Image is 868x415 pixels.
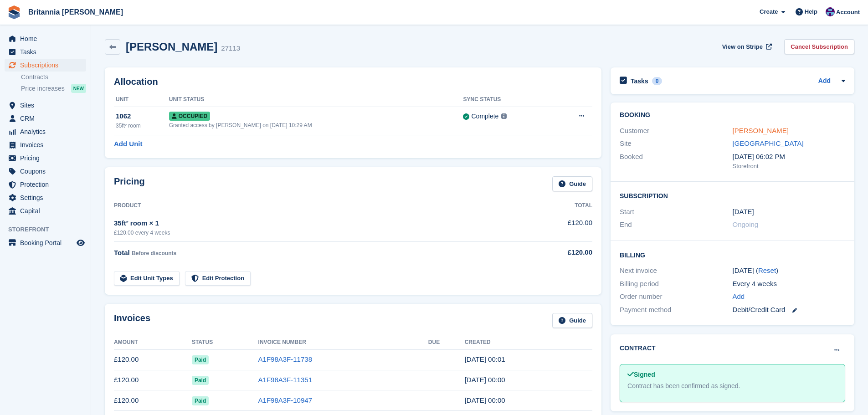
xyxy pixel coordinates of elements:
[733,220,759,228] span: Ongoing
[5,59,86,72] a: menu
[192,355,209,364] span: Paid
[169,92,463,107] th: Unit Status
[631,77,648,85] h2: Tasks
[20,152,75,164] span: Pricing
[428,335,465,350] th: Due
[114,249,130,256] span: Total
[114,199,519,213] th: Product
[758,266,776,274] a: Reset
[5,236,86,249] a: menu
[620,152,732,171] div: Booked
[805,7,817,16] span: Help
[519,213,592,241] td: £120.00
[5,152,86,164] a: menu
[192,396,209,405] span: Paid
[733,292,745,302] a: Add
[258,376,312,384] a: A1F98A3F-11351
[719,39,774,54] a: View on Stripe
[733,152,845,162] div: [DATE] 06:02 PM
[114,390,192,411] td: £120.00
[20,59,75,72] span: Subscriptions
[5,99,86,112] a: menu
[114,176,145,191] h2: Pricing
[5,178,86,191] a: menu
[185,271,251,286] a: Edit Protection
[116,111,169,122] div: 1062
[465,355,505,363] time: 2025-09-20 23:01:16 UTC
[114,229,519,237] div: £120.00 every 4 weeks
[620,343,656,353] h2: Contract
[733,127,789,134] a: [PERSON_NAME]
[818,76,831,87] a: Add
[20,46,75,58] span: Tasks
[5,46,86,58] a: menu
[620,266,732,276] div: Next invoice
[722,42,763,51] span: View on Stripe
[501,113,507,119] img: icon-info-grey-7440780725fd019a000dd9b08b2336e03edf1995a4989e88bcd33f0948082b44.svg
[627,381,837,391] div: Contract has been confirmed as signed.
[258,396,312,404] a: A1F98A3F-10947
[620,250,845,259] h2: Billing
[20,205,75,217] span: Capital
[114,335,192,350] th: Amount
[258,355,312,363] a: A1F98A3F-11738
[552,313,592,328] a: Guide
[463,92,553,107] th: Sync Status
[620,138,732,149] div: Site
[192,335,258,350] th: Status
[620,191,845,200] h2: Subscription
[5,165,86,178] a: menu
[733,139,804,147] a: [GEOGRAPHIC_DATA]
[192,376,209,385] span: Paid
[465,335,592,350] th: Created
[20,138,75,151] span: Invoices
[733,279,845,289] div: Every 4 weeks
[620,305,732,315] div: Payment method
[20,125,75,138] span: Analytics
[836,8,860,17] span: Account
[465,376,505,384] time: 2025-08-23 23:00:55 UTC
[114,370,192,390] td: £120.00
[760,7,778,16] span: Create
[20,165,75,178] span: Coupons
[627,370,837,379] div: Signed
[620,292,732,302] div: Order number
[21,83,86,93] a: Price increases NEW
[114,77,592,87] h2: Allocation
[114,271,180,286] a: Edit Unit Types
[114,218,519,229] div: 35ft² room × 1
[5,205,86,217] a: menu
[169,121,463,129] div: Granted access by [PERSON_NAME] on [DATE] 10:29 AM
[652,77,663,85] div: 0
[20,32,75,45] span: Home
[733,266,845,276] div: [DATE] ( )
[258,335,428,350] th: Invoice Number
[114,139,142,149] a: Add Unit
[733,305,845,315] div: Debit/Credit Card
[71,84,86,93] div: NEW
[826,7,835,16] img: Becca Clark
[5,112,86,125] a: menu
[20,99,75,112] span: Sites
[5,125,86,138] a: menu
[620,220,732,230] div: End
[20,178,75,191] span: Protection
[114,313,150,328] h2: Invoices
[114,92,169,107] th: Unit
[5,138,86,151] a: menu
[733,207,754,217] time: 2023-10-21 23:00:00 UTC
[471,112,498,121] div: Complete
[75,237,86,248] a: Preview store
[552,176,592,191] a: Guide
[126,41,217,53] h2: [PERSON_NAME]
[132,250,176,256] span: Before discounts
[519,247,592,258] div: £120.00
[25,5,127,20] a: Britannia [PERSON_NAME]
[784,39,854,54] a: Cancel Subscription
[20,191,75,204] span: Settings
[620,112,845,119] h2: Booking
[21,73,86,82] a: Contracts
[20,236,75,249] span: Booking Portal
[7,5,21,19] img: stora-icon-8386f47178a22dfd0bd8f6a31ec36ba5ce8667c1dd55bd0f319d3a0aa187defe.svg
[620,207,732,217] div: Start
